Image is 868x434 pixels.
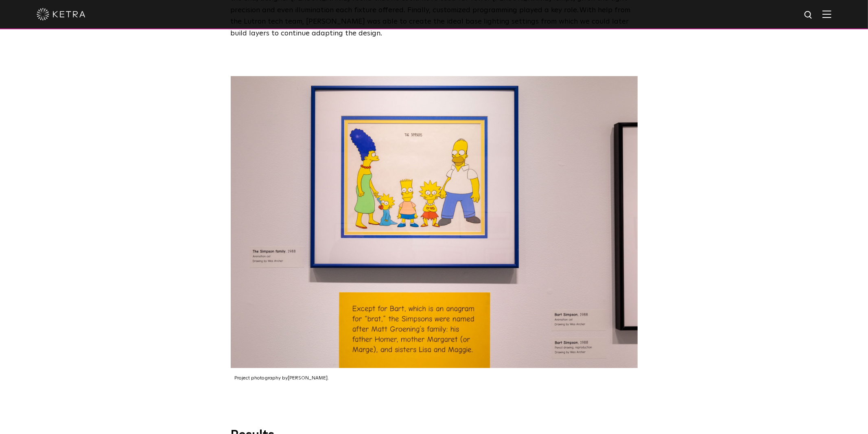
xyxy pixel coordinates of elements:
img: Hamburger%20Nav.svg [822,10,831,18]
span: [PERSON_NAME] [288,376,328,381]
img: search icon [804,10,814,20]
img: MoMI_Simpsons_Exhibit_Web-02 [231,76,638,368]
p: Project photography by . [235,374,638,383]
img: ketra-logo-2019-white [37,8,85,20]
